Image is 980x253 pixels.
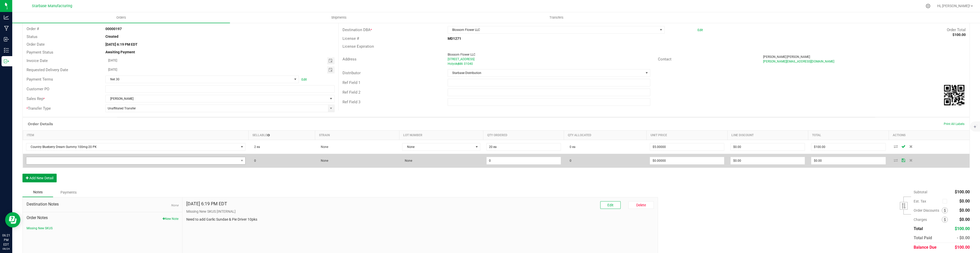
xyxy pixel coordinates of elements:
[914,245,937,250] span: Balance Due
[907,145,915,148] span: Delete Order Detail
[543,15,570,20] span: Transfers
[458,62,458,66] span: ,
[230,12,448,23] a: Shipments
[27,42,45,47] span: Order Date
[27,96,43,101] span: Sales Rep
[105,34,118,39] strong: Created
[342,71,361,75] span: Distributor
[448,57,474,61] span: [STREET_ADDRESS]
[448,69,644,77] span: Starbase Distribution
[955,189,970,194] span: $100.00
[53,188,84,197] div: Payments
[27,50,53,55] span: Payment Status
[942,198,949,205] span: Calculate excise tax
[959,217,970,222] span: $0.00
[4,37,9,42] inline-svg: Inbound
[650,157,724,164] input: 0
[448,12,665,23] a: Transfers
[26,157,246,165] span: NO DATA FOUND
[697,28,703,32] a: Edit
[22,174,57,182] button: Add New Detail
[4,26,9,31] inline-svg: Manufacturing
[27,34,38,39] span: Status
[252,145,260,149] span: 2 ea
[22,187,53,197] div: Notes
[955,245,970,250] span: $100.00
[342,90,360,95] span: Ref Field 2
[26,143,239,150] span: Country Blueberry Dream Gummy 100mg-20 PK
[26,143,246,151] span: NO DATA FOUND
[487,143,561,150] input: 0
[607,203,614,207] span: Edit
[342,44,374,49] span: License Expiration
[900,159,907,162] span: Save Order Detail
[900,145,907,148] span: Save Order Detail
[787,55,810,59] span: [PERSON_NAME]
[448,36,461,41] strong: MD1271
[914,226,923,231] span: Total
[464,62,473,66] span: 01040
[448,62,459,66] span: Holyoke
[105,50,135,54] strong: Awaiting Payment
[186,217,654,222] p: Need to add Garlic Sundae & Pie Driver 10pks
[27,201,178,207] span: Destination Notes
[186,201,227,206] h4: [DATE] 6:19 PM EDT
[448,26,658,33] span: Blossom Flower LLC
[458,62,463,66] span: MA
[808,131,889,140] th: Total
[27,58,48,63] span: Invoice Date
[324,15,353,20] span: Shipments
[27,27,39,31] span: Order #
[402,143,473,150] span: None
[944,85,964,105] img: Scan me!
[249,131,315,140] th: Sellable
[27,226,53,231] button: Missing New SKUS
[4,59,9,64] inline-svg: Outbound
[28,122,53,126] h1: Order Details
[106,95,328,102] span: [PERSON_NAME]
[914,190,927,194] span: Subtotal
[342,80,360,85] span: Ref Field 1
[105,42,138,46] strong: [DATE] 6:19 PM EDT
[171,204,178,207] span: None
[658,57,671,61] span: Contact
[914,218,942,222] span: Charges
[448,53,475,56] span: Blossom Flower LLC
[402,159,412,162] span: None
[252,159,256,162] span: 0
[647,131,727,140] th: Unit Price
[955,226,970,231] span: $100.00
[914,235,932,240] span: Total Paid
[27,68,68,72] span: Requested Delivery Date
[399,131,483,140] th: Lot Number
[731,143,805,150] input: 0
[959,208,970,213] span: $0.00
[318,145,328,149] span: None
[937,4,970,8] span: Hi, [PERSON_NAME]!
[186,209,654,214] p: Missing New SKUS [INTERNAL]
[567,159,571,162] span: 0
[811,157,885,164] input: 0
[889,131,970,140] th: Actions
[163,217,178,221] button: New Note
[32,4,72,8] span: Starbase Manufacturing
[944,122,964,126] span: Print All Labels
[27,106,51,111] span: Transfer Type
[636,203,646,207] span: Delete
[342,36,359,41] span: License #
[947,28,966,32] span: Order Total
[564,131,647,140] th: Qty Allocated
[301,78,307,81] a: Edit
[483,131,564,140] th: Qty Ordered
[727,131,808,140] th: Line Discount
[952,33,966,37] strong: $100.00
[109,15,133,20] span: Orders
[811,143,885,150] input: 0
[327,57,335,64] span: Toggle calendar
[907,159,915,162] span: Delete Order Detail
[628,201,654,209] button: Delete
[914,208,942,212] span: Order Discounts
[315,131,399,140] th: Strain
[318,159,328,162] span: None
[4,48,9,53] inline-svg: Inventory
